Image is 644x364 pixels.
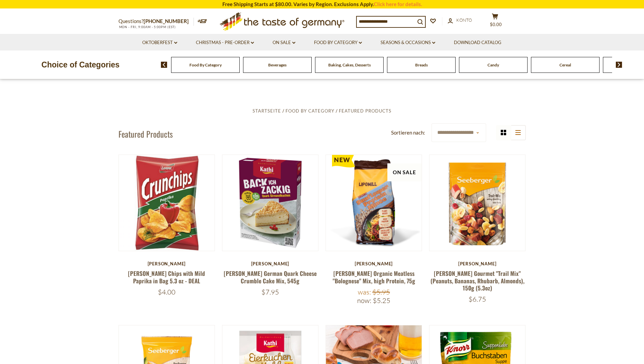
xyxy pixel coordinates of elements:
a: [PHONE_NUMBER] [144,18,189,24]
a: Click here for details. [374,1,422,7]
span: $7.95 [261,288,279,296]
img: Lamotte Organic Meatless "Bolognese" Mix, high Protein, 75g [326,155,422,251]
span: $4.00 [158,288,176,296]
img: Lorenz Crunch Chips with Mild Paprika in Bag 5.3 oz - DEAL [119,155,215,251]
p: Questions? [118,17,194,26]
a: [PERSON_NAME] Organic Meatless "Bolognese" Mix, high Protein, 75g [333,269,415,285]
a: Food By Category [314,39,362,46]
a: [PERSON_NAME] Chips with Mild Paprika in Bag 5.3 oz - DEAL [128,269,205,285]
a: Konto [448,17,472,24]
a: Food By Category [286,108,334,114]
label: Now: [357,296,371,305]
span: $5.25 [373,296,390,305]
a: Featured Products [339,108,391,114]
a: Cereal [559,62,571,67]
label: Sortieren nach: [391,128,425,137]
span: MON - FRI, 9:00AM - 5:00PM (EST) [118,25,176,29]
a: [PERSON_NAME] German Quark Cheese Crumble Cake Mix, 545g [224,269,317,285]
div: [PERSON_NAME] [118,261,215,266]
a: Breads [415,62,428,67]
div: [PERSON_NAME] [222,261,319,266]
img: Kathi German Quark Cheese Crumble Cake Mix, 545g [222,155,318,251]
img: next arrow [616,62,622,68]
img: Seeberger Gourmet "Trail Mix" (Peanuts, Bananas, Rhubarb, Almonds), 150g (5.3oz) [429,155,526,251]
a: Baking, Cakes, Desserts [328,62,371,67]
a: Seasons & Occasions [381,39,435,46]
a: Candy [487,62,499,67]
a: Download Catalog [454,39,501,46]
label: Was: [358,288,371,296]
div: [PERSON_NAME] [326,261,422,266]
a: Oktoberfest [142,39,177,46]
span: $6.75 [468,295,486,303]
a: Food By Category [189,62,222,67]
a: On Sale [273,39,295,46]
div: [PERSON_NAME] [429,261,526,266]
h1: Featured Products [118,129,173,139]
span: Konto [456,17,472,23]
span: $5.95 [372,288,390,296]
img: previous arrow [161,62,167,68]
span: $0.00 [490,22,502,27]
button: $0.00 [485,13,505,30]
a: [PERSON_NAME] Gourmet "Trail Mix" (Peanuts, Bananas, Rhubarb, Almonds), 150g (5.3oz) [430,269,525,292]
a: Beverages [268,62,287,67]
a: Christmas - PRE-ORDER [196,39,254,46]
a: Startseite [253,108,281,114]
